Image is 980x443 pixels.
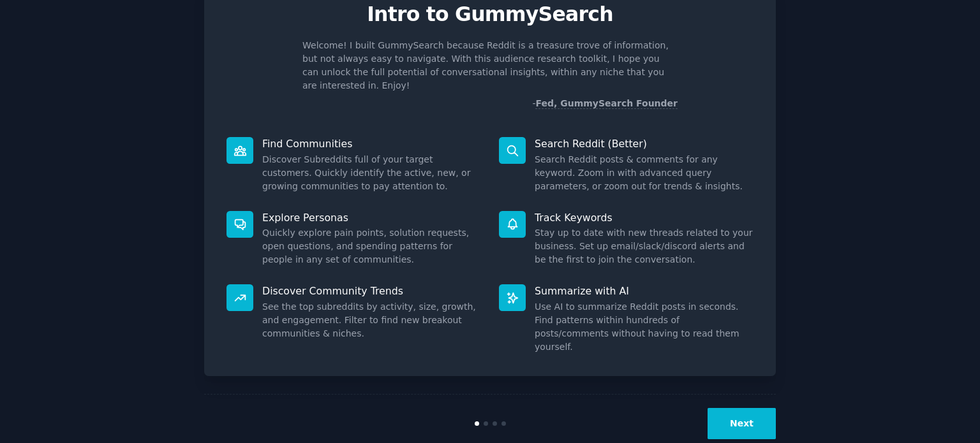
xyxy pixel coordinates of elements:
p: Welcome! I built GummySearch because Reddit is a treasure trove of information, but not always ea... [302,39,678,92]
dd: Use AI to summarize Reddit posts in seconds. Find patterns within hundreds of posts/comments with... [535,300,754,354]
dd: Discover Subreddits full of your target customers. Quickly identify the active, new, or growing c... [262,153,481,193]
button: Next [708,408,776,439]
p: Intro to GummySearch [218,3,762,25]
p: Discover Community Trends [262,284,481,298]
dd: Quickly explore pain points, solution requests, open questions, and spending patterns for people ... [262,226,481,266]
p: Find Communities [262,137,481,150]
p: Summarize with AI [535,284,754,298]
dd: Search Reddit posts & comments for any keyword. Zoom in with advanced query parameters, or zoom o... [535,153,754,193]
dd: See the top subreddits by activity, size, growth, and engagement. Filter to find new breakout com... [262,300,481,340]
a: Fed, GummySearch Founder [535,98,678,109]
p: Track Keywords [535,211,754,224]
p: Explore Personas [262,211,481,224]
dd: Stay up to date with new threads related to your business. Set up email/slack/discord alerts and ... [535,226,754,266]
p: Search Reddit (Better) [535,137,754,150]
div: - [532,97,678,110]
